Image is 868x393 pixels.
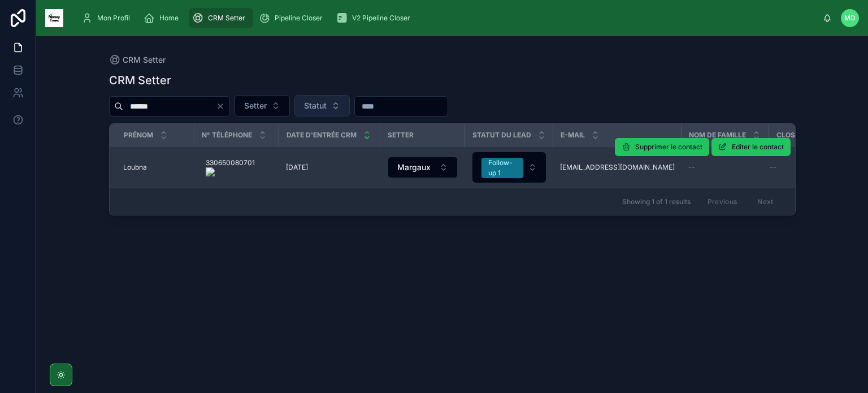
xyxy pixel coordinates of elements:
[208,14,245,23] span: CRM Setter
[561,131,585,140] span: E-mail
[72,6,823,31] div: scrollable content
[140,8,186,28] a: Home
[45,9,63,27] img: App logo
[304,100,327,111] span: Statut
[488,158,517,178] div: Follow-up 1
[286,163,308,172] span: [DATE]
[123,54,166,66] span: CRM Setter
[159,14,179,23] span: Home
[388,131,414,140] span: Setter
[472,152,546,183] button: Select Button
[770,163,776,172] span: --
[711,138,791,156] button: Editer le contact
[206,158,255,167] onoff-telecom-ce-phone-number-wrapper: 330650080701
[387,156,458,179] a: Select Button
[216,102,229,111] button: Clear
[472,131,531,140] span: Statut du lead
[622,197,691,206] span: Showing 1 of 1 results
[688,163,695,172] span: --
[244,100,267,111] span: Setter
[97,14,130,23] span: Mon Profil
[202,131,252,140] span: N° Téléphone
[255,8,331,28] a: Pipeline Closer
[123,163,188,172] a: Loubna
[189,8,253,28] a: CRM Setter
[560,163,675,172] a: [EMAIL_ADDRESS][DOMAIN_NAME]
[770,163,840,172] a: --
[287,131,357,140] span: Date d'entrée CRM
[78,8,138,28] a: Mon Profil
[294,95,350,116] button: Select Button
[109,54,166,66] a: CRM Setter
[844,14,856,23] span: MD
[732,142,784,152] span: Editer le contact
[201,154,272,181] a: 330650080701
[123,163,147,172] span: Loubna
[472,152,546,183] a: Select Button
[333,8,418,28] a: V2 Pipeline Closer
[124,131,153,140] span: Prénom
[688,163,762,172] a: --
[615,138,709,156] button: Supprimer le contact
[109,72,171,88] h1: CRM Setter
[388,157,458,178] button: Select Button
[206,167,255,176] img: actions-icon.png
[635,142,702,152] span: Supprimer le contact
[235,95,290,116] button: Select Button
[286,163,374,172] a: [DATE]
[352,14,410,23] span: V2 Pipeline Closer
[275,14,323,23] span: Pipeline Closer
[397,162,431,173] span: Margaux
